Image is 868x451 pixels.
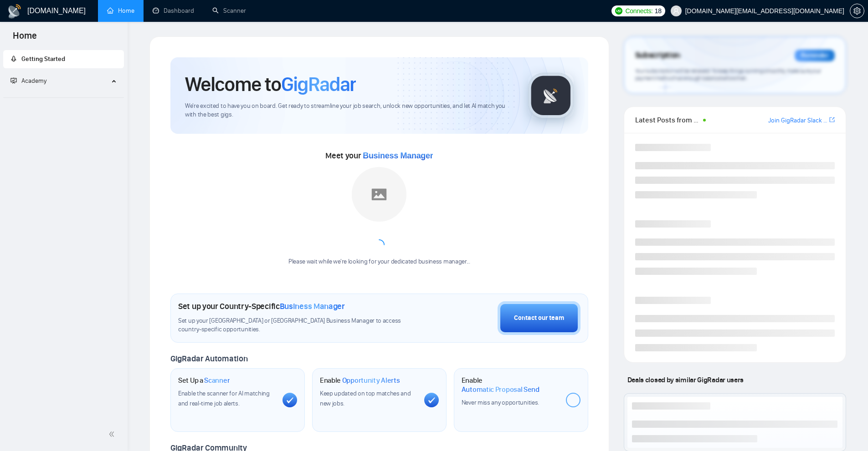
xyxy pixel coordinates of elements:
[768,116,827,126] a: Join GigRadar Slack Community
[325,151,433,161] span: Meet your
[829,116,835,123] span: export
[3,50,124,68] li: Getting Started
[178,390,270,407] span: Enable the scanner for AI matching and real-time job alerts.
[635,48,680,63] span: Subscription
[615,7,622,15] img: upwork-logo.png
[320,376,400,385] h1: Enable
[3,94,124,100] li: Academy Homepage
[850,7,864,15] span: setting
[635,114,700,126] span: Latest Posts from the GigRadar Community
[342,376,400,385] span: Opportunity Alerts
[352,167,406,222] img: placeholder.png
[498,301,580,335] button: Contact our team
[850,4,864,18] button: setting
[528,73,574,118] img: gigradar-logo.png
[153,7,194,15] a: dashboardDashboard
[655,6,662,16] span: 18
[21,55,65,63] span: Getting Started
[673,8,679,14] span: user
[5,29,44,48] span: Home
[462,376,559,394] h1: Enable
[185,72,356,96] h1: Welcome to
[624,372,747,388] span: Deals closed by similar GigRadar users
[280,301,345,311] span: Business Manager
[178,301,345,311] h1: Set up your Country-Specific
[10,56,17,62] span: rocket
[363,151,433,160] span: Business Manager
[7,4,22,19] img: logo
[850,7,864,15] a: setting
[185,102,514,119] span: We're excited to have you on board. Get ready to streamline your job search, unlock new opportuni...
[514,313,564,323] div: Contact our team
[178,376,230,385] h1: Set Up a
[829,116,835,124] a: export
[212,7,246,15] a: searchScanner
[373,238,385,251] span: loading
[281,72,356,96] span: GigRadar
[108,430,118,439] span: double-left
[462,399,539,406] span: Never miss any opportunities.
[21,77,46,85] span: Academy
[320,390,411,407] span: Keep updated on top matches and new jobs.
[625,6,652,16] span: Connects:
[204,376,230,385] span: Scanner
[10,77,17,84] span: fund-projection-screen
[462,385,539,394] span: Automatic Proposal Send
[635,67,821,82] span: Your subscription will be renewed. To keep things running smoothly, make sure your payment method...
[283,258,476,266] div: Please wait while we're looking for your dedicated business manager...
[170,354,247,364] span: GigRadar Automation
[178,317,420,334] span: Set up your [GEOGRAPHIC_DATA] or [GEOGRAPHIC_DATA] Business Manager to access country-specific op...
[10,77,46,85] span: Academy
[795,50,835,61] div: Reminder
[107,7,134,15] a: homeHome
